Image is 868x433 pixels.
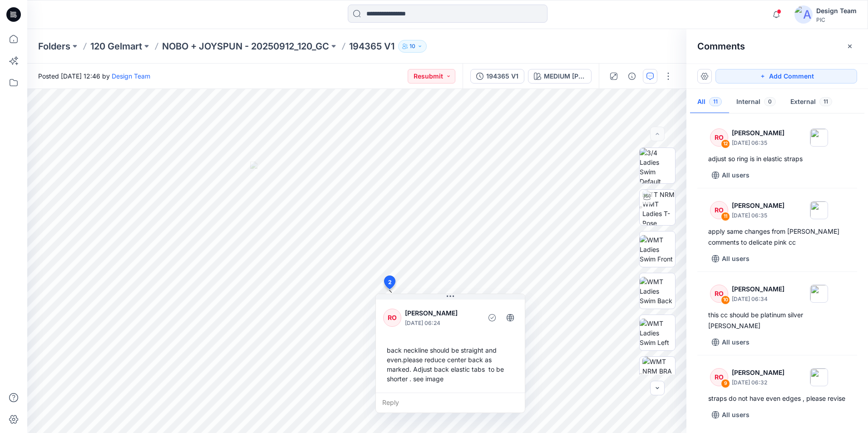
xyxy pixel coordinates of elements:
div: RO [710,128,728,147]
div: RO [710,285,728,303]
p: All users [722,253,750,264]
div: MEDIUM [PERSON_NAME] [544,71,586,81]
button: MEDIUM [PERSON_NAME] [528,69,592,84]
p: [DATE] 06:35 [732,211,784,220]
button: Details [625,69,639,84]
a: Folders [38,40,70,53]
span: 11 [709,97,722,106]
img: WMT Ladies Swim Back [640,277,675,305]
p: [PERSON_NAME] [405,308,479,319]
a: 120 Gelmart [90,40,142,53]
img: WMT Ladies Swim Front [640,235,675,264]
p: [PERSON_NAME] [732,200,784,211]
div: adjust so ring is in elastic straps [708,153,846,164]
button: External [783,91,839,114]
p: [DATE] 06:34 [732,295,784,304]
p: [PERSON_NAME] [732,284,784,295]
button: 194365 V1 [470,69,524,84]
img: 3/4 Ladies Swim Default [640,148,675,183]
p: All users [722,170,750,181]
div: 194365 V1 [486,71,518,81]
a: NOBO + JOYSPUN - 20250912_120_GC [162,40,329,53]
img: WMT NRM BRA TOP GHOST [642,357,675,392]
button: Internal [729,91,783,114]
div: 10 [721,295,730,305]
div: RO [710,201,728,219]
a: Design Team [112,72,150,80]
button: All users [708,168,753,182]
div: 9 [721,379,730,388]
p: All users [722,409,750,420]
div: 12 [721,139,730,148]
p: All users [722,337,750,348]
button: Add Comment [715,69,857,84]
div: this cc should be platinum silver [PERSON_NAME] [708,310,846,331]
p: 194365 V1 [349,40,395,53]
p: [DATE] 06:24 [405,319,479,328]
img: TT NRM WMT Ladies T-Pose [642,190,675,225]
div: Design Team [816,5,857,16]
p: [PERSON_NAME] [732,367,784,378]
img: WMT Ladies Swim Left [640,319,675,347]
span: 2 [388,278,392,286]
div: back neckline should be straight and even.please reduce center back as marked. Adjust back elasti... [383,342,518,387]
button: All users [708,408,753,422]
div: PIC [816,16,857,23]
span: 0 [764,97,776,106]
div: Reply [376,393,525,413]
span: 11 [819,97,832,106]
div: RO [710,368,728,386]
h2: Comments [697,41,745,52]
p: 10 [409,41,415,51]
button: All users [708,251,753,266]
button: All [690,91,729,114]
button: 10 [398,40,427,53]
button: All users [708,335,753,349]
div: RO [383,309,401,327]
div: 11 [721,212,730,221]
div: apply same changes from [PERSON_NAME] comments to delicate pink cc [708,226,846,248]
img: avatar [794,5,813,24]
p: [DATE] 06:32 [732,378,784,387]
span: Posted [DATE] 12:46 by [38,71,150,81]
div: straps do not have even edges , please revise [708,393,846,404]
p: [PERSON_NAME] [732,128,784,138]
p: [DATE] 06:35 [732,138,784,148]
